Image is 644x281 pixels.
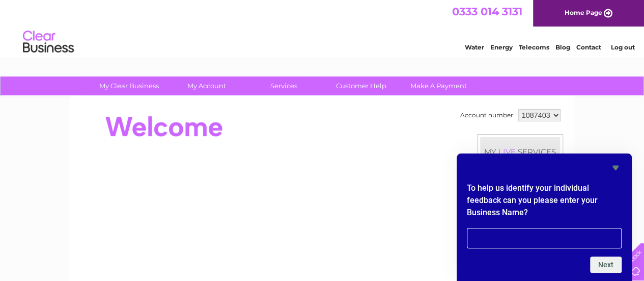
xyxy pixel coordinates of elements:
[458,107,516,124] td: Account number
[480,137,560,166] div: MY SERVICES
[610,43,634,51] a: Log out
[576,43,601,51] a: Contact
[519,43,549,51] a: Telecoms
[609,162,622,174] button: Hide survey
[82,6,563,49] div: Clear Business is a trading name of Verastar Limited (registered in [GEOGRAPHIC_DATA] No. 3667643...
[452,5,522,18] a: 0333 014 3131
[397,76,481,95] a: Make A Payment
[164,76,248,95] a: My Account
[490,43,513,51] a: Energy
[590,257,622,273] button: Next question
[22,27,74,58] img: logo.png
[467,162,622,273] div: To help us identify your individual feedback can you please enter your Business Name?
[555,43,570,51] a: Blog
[465,43,484,51] a: Water
[87,76,171,95] a: My Clear Business
[467,182,622,224] h2: To help us identify your individual feedback can you please enter your Business Name?
[496,147,518,157] div: LIVE
[319,76,403,95] a: Customer Help
[467,228,622,248] input: To help us identify your individual feedback can you please enter your Business Name?
[242,76,326,95] a: Services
